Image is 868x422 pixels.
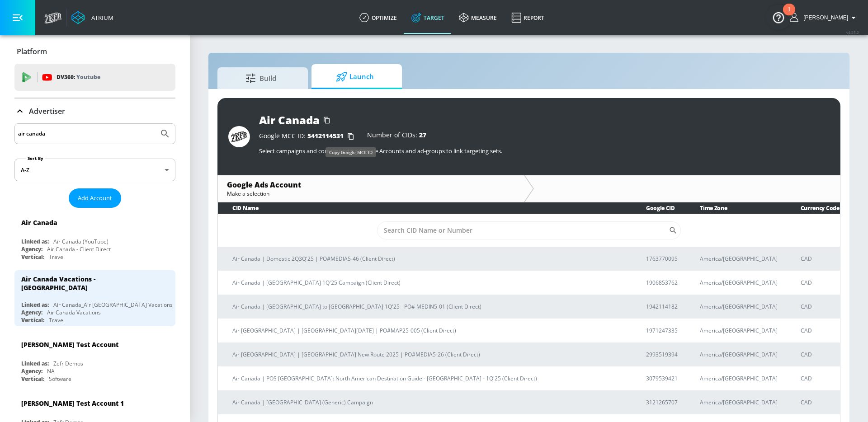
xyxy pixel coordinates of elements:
p: CAD [801,278,833,287]
div: NA [47,367,55,375]
p: CAD [801,302,833,311]
button: Submit Search [155,124,175,144]
div: Agency: [21,245,42,253]
p: Air [GEOGRAPHIC_DATA] | [GEOGRAPHIC_DATA][DATE] | PO#MAP25-005 (Client Direct) [232,326,624,335]
p: America/[GEOGRAPHIC_DATA] [700,302,778,311]
p: 3121265707 [646,398,678,407]
p: America/[GEOGRAPHIC_DATA] [700,350,778,359]
div: [PERSON_NAME] Test Account [21,340,118,349]
div: Air Canada (YouTube) [53,238,108,245]
div: Air Canada - Client Direct [47,245,111,253]
div: Google Ads AccountMake a selection [218,175,524,202]
div: Vertical: [21,375,44,383]
th: CID Name [218,202,632,214]
div: Vertical: [21,316,44,324]
a: Atrium [71,11,113,24]
p: America/[GEOGRAPHIC_DATA] [700,374,778,383]
div: [PERSON_NAME] Test AccountLinked as:Zefr DemosAgency:NAVertical:Software [14,333,175,385]
span: v 4.25.2 [846,30,859,35]
div: Air Canada Vacations [47,309,101,316]
th: Currency Code [786,202,840,214]
p: Air Canada | [GEOGRAPHIC_DATA] 1Q'25 Campaign (Client Direct) [232,278,624,287]
th: Google CID [632,202,685,214]
p: Select campaigns and corresponding Google Accounts and ad-groups to link targeting sets. [259,147,830,155]
p: America/[GEOGRAPHIC_DATA] [700,278,778,287]
div: Number of CIDs: [367,132,426,141]
div: Advertiser [14,98,175,124]
input: Search by name [18,128,155,140]
p: America/[GEOGRAPHIC_DATA] [700,398,778,407]
span: Add Account [78,193,112,203]
div: Vertical: [21,253,44,261]
div: Linked as: [21,238,49,245]
p: 1971247335 [646,326,678,335]
div: A-Z [14,159,175,181]
div: 1 [788,9,791,21]
div: DV360: Youtube [14,64,175,91]
div: Zefr Demos [53,360,83,367]
p: 2993519394 [646,350,678,359]
div: Make a selection [227,190,515,197]
p: Air Canada | Domestic 2Q3Q'25 | PO#MEDIA5-46 (Client Direct) [232,254,624,263]
div: Air CanadaLinked as:Air Canada (YouTube)Agency:Air Canada - Client DirectVertical:Travel [14,211,175,263]
span: 5412114531 [307,131,344,140]
p: Air Canada | POS [GEOGRAPHIC_DATA]: North American Destination Guide - [GEOGRAPHIC_DATA] - 1Q'25 ... [232,374,624,383]
label: Sort By [26,155,45,161]
th: Time Zone [685,202,786,214]
p: Air Canada | [GEOGRAPHIC_DATA] to [GEOGRAPHIC_DATA] 1Q'25 - PO# MEDIN5-01 (Client Direct) [232,302,624,311]
a: optimize [352,1,404,34]
div: Air Canada [21,218,57,227]
div: Linked as: [21,360,49,367]
p: DV360: [57,72,100,82]
p: 3079539421 [646,374,678,383]
input: Search CID Name or Number [377,221,669,239]
div: Atrium [88,14,113,22]
div: Search CID Name or Number [377,221,681,239]
div: Air Canada_Air [GEOGRAPHIC_DATA] Vacations_CAN_YouTube_DV360 [53,301,230,309]
a: measure [452,1,504,34]
p: CAD [801,374,833,383]
a: Report [504,1,552,34]
div: Agency: [21,367,42,375]
p: 1763770095 [646,254,678,263]
div: Copy Google MCC ID [325,147,376,157]
p: CAD [801,398,833,407]
p: Air Canada | [GEOGRAPHIC_DATA] (Generic) Campaign [232,398,624,407]
div: Air Canada [259,113,320,127]
p: Youtube [76,72,100,82]
div: Travel [49,253,65,261]
div: Travel [49,316,65,324]
p: CAD [801,326,833,335]
a: Target [404,1,452,34]
div: Google MCC ID: [259,132,358,141]
button: Add Account [69,188,121,208]
p: CAD [801,350,833,359]
span: Build [226,67,295,89]
div: Linked as: [21,301,49,309]
button: [PERSON_NAME] [790,12,859,23]
div: Google Ads Account [227,180,515,190]
span: 27 [419,131,426,139]
p: CAD [801,254,833,263]
div: Platform [14,39,175,64]
p: Platform [17,47,47,56]
p: Advertiser [29,106,65,116]
span: login as: anthony.rios@zefr.com [800,14,848,21]
div: Air Canada Vacations - [GEOGRAPHIC_DATA] [21,275,160,292]
div: Air Canada Vacations - [GEOGRAPHIC_DATA]Linked as:Air Canada_Air [GEOGRAPHIC_DATA] Vacations_CAN_... [14,270,175,326]
span: Launch [321,66,389,88]
p: 1906853762 [646,278,678,287]
p: America/[GEOGRAPHIC_DATA] [700,254,778,263]
p: 1942114182 [646,302,678,311]
p: Air [GEOGRAPHIC_DATA] | [GEOGRAPHIC_DATA] New Route 2025 | PO#MEDIA5-26 (Client Direct) [232,350,624,359]
button: Open Resource Center, 1 new notification [766,5,791,30]
div: Software [49,375,71,383]
p: America/[GEOGRAPHIC_DATA] [700,326,778,335]
div: [PERSON_NAME] Test Account 1 [21,399,124,408]
div: Agency: [21,309,42,316]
